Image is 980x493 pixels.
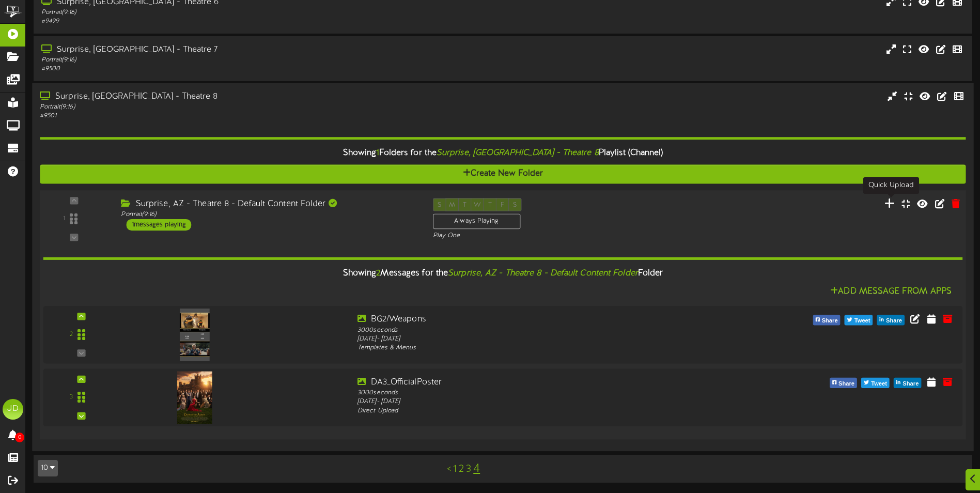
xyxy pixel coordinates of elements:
img: e7b82bca-4b5f-4f81-b019-fc7370ce8512.jpg [177,372,212,424]
div: Showing Folders for the Playlist (Channel) [32,143,973,165]
span: Share [884,316,904,327]
span: Share [900,378,921,390]
div: # 9500 [41,65,417,73]
div: 3000 seconds [357,326,725,335]
a: 3 [466,464,471,475]
button: Share [894,378,921,388]
a: 4 [473,462,480,475]
button: Share [877,315,905,326]
span: 0 [15,433,24,442]
div: # 9501 [40,112,416,120]
div: Surprise, AZ - Theatre 8 - Default Content Folder [121,198,417,210]
div: Always Playing [433,214,520,229]
div: Direct Upload [357,407,725,415]
div: BG2/Weapons [357,314,725,326]
button: Create New Folder [40,165,966,184]
a: < [447,464,451,475]
img: b51aedde-0310-443f-921e-863c86e97370.png [180,309,209,361]
div: Templates & Menus [357,344,725,352]
i: Surprise, AZ - Theatre 8 - Default Content Folder [448,269,638,279]
div: [DATE] - [DATE] [357,397,725,406]
div: JD [3,399,23,420]
div: 1 messages playing [127,219,192,230]
span: 1 [376,149,379,158]
div: Play One [433,232,651,241]
button: 10 [38,460,58,476]
span: Share [836,378,857,390]
i: Surprise, [GEOGRAPHIC_DATA] - Theatre 8 [437,149,599,158]
span: Tweet [852,316,873,327]
a: 1 [453,464,457,475]
div: Portrait ( 9:16 ) [41,56,417,65]
button: Share [830,378,857,388]
div: Surprise, [GEOGRAPHIC_DATA] - Theatre 8 [40,91,416,103]
button: Tweet [845,315,873,326]
button: Share [813,315,840,326]
span: 2 [376,269,380,279]
div: # 9499 [41,17,417,26]
span: Tweet [869,378,889,390]
div: Portrait ( 9:16 ) [121,210,417,219]
span: Share [820,316,840,327]
div: Portrait ( 9:16 ) [41,8,417,17]
button: Tweet [861,378,890,388]
div: Surprise, [GEOGRAPHIC_DATA] - Theatre 7 [41,44,417,56]
div: DA3_OfficialPoster [357,377,725,389]
a: 2 [459,464,464,475]
div: Showing Messages for the Folder [35,263,970,285]
button: Add Message From Apps [827,285,955,298]
div: [DATE] - [DATE] [357,335,725,344]
div: Portrait ( 9:16 ) [40,103,416,112]
div: 3000 seconds [357,389,725,397]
